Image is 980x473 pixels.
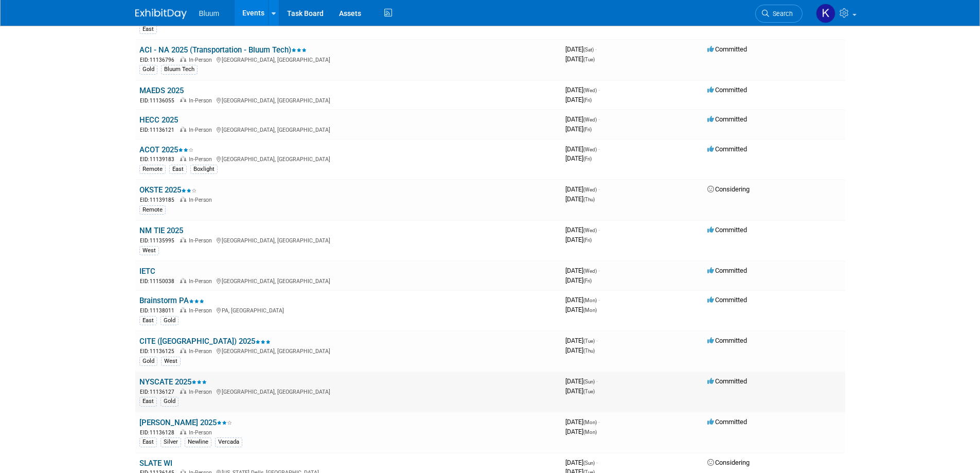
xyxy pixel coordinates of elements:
[583,87,597,93] span: (Wed)
[565,428,597,435] span: [DATE]
[139,306,557,314] div: PA, [GEOGRAPHIC_DATA]
[583,147,597,152] span: (Wed)
[140,238,179,243] span: EID: 11135995
[139,296,204,305] a: Brainstorm PA
[215,437,242,447] div: Vercada
[565,55,595,63] span: [DATE]
[139,226,183,235] a: NM TIE 2025
[565,195,595,203] span: [DATE]
[139,165,166,174] div: Remote
[565,236,592,243] span: [DATE]
[139,387,557,396] div: [GEOGRAPHIC_DATA], [GEOGRAPHIC_DATA]
[596,337,598,344] span: -
[161,357,181,366] div: West
[140,197,179,203] span: EID: 11139185
[139,346,557,355] div: [GEOGRAPHIC_DATA], [GEOGRAPHIC_DATA]
[135,9,187,19] img: ExhibitDay
[180,348,186,353] img: In-Person Event
[583,57,595,62] span: (Tue)
[598,226,600,234] span: -
[139,459,172,468] a: SLATE WI
[583,197,595,202] span: (Thu)
[139,236,557,244] div: [GEOGRAPHIC_DATA], [GEOGRAPHIC_DATA]
[565,276,592,284] span: [DATE]
[140,127,179,133] span: EID: 11136121
[565,226,600,234] span: [DATE]
[139,115,178,125] a: HECC 2025
[583,379,595,384] span: (Sun)
[180,389,186,394] img: In-Person Event
[583,419,597,425] span: (Mon)
[583,227,597,233] span: (Wed)
[755,5,803,23] a: Search
[565,459,598,466] span: [DATE]
[707,86,747,94] span: Committed
[598,296,600,304] span: -
[565,185,600,193] span: [DATE]
[565,306,597,313] span: [DATE]
[583,297,597,303] span: (Mon)
[140,389,179,395] span: EID: 11136127
[707,337,747,344] span: Committed
[189,156,215,163] span: In-Person
[565,145,600,153] span: [DATE]
[583,187,597,192] span: (Wed)
[139,25,157,34] div: East
[596,459,598,466] span: -
[707,296,747,304] span: Committed
[595,45,597,53] span: -
[583,47,594,52] span: (Sat)
[816,4,835,23] img: Kellie Noller
[189,348,215,355] span: In-Person
[189,127,215,133] span: In-Person
[139,55,557,64] div: [GEOGRAPHIC_DATA], [GEOGRAPHIC_DATA]
[190,165,218,174] div: Boxlight
[565,96,592,103] span: [DATE]
[180,429,186,434] img: In-Person Event
[180,278,186,283] img: In-Person Event
[139,377,207,387] a: NYSCATE 2025
[139,246,159,255] div: West
[583,268,597,274] span: (Wed)
[598,267,600,274] span: -
[565,154,592,162] span: [DATE]
[140,98,179,103] span: EID: 11136055
[583,429,597,435] span: (Mon)
[161,397,179,406] div: Gold
[707,115,747,123] span: Committed
[189,197,215,203] span: In-Person
[565,418,600,426] span: [DATE]
[180,307,186,312] img: In-Person Event
[598,418,600,426] span: -
[583,307,597,313] span: (Mon)
[180,197,186,202] img: In-Person Event
[565,377,598,385] span: [DATE]
[707,226,747,234] span: Committed
[583,117,597,122] span: (Wed)
[769,10,793,17] span: Search
[140,278,179,284] span: EID: 11150038
[707,459,750,466] span: Considering
[139,205,166,215] div: Remote
[139,96,557,104] div: [GEOGRAPHIC_DATA], [GEOGRAPHIC_DATA]
[139,418,232,427] a: [PERSON_NAME] 2025
[707,145,747,153] span: Committed
[139,437,157,447] div: East
[583,278,592,284] span: (Fri)
[565,346,595,354] span: [DATE]
[189,97,215,104] span: In-Person
[707,185,750,193] span: Considering
[583,127,592,132] span: (Fri)
[185,437,211,447] div: Newline
[169,165,187,174] div: East
[583,156,592,162] span: (Fri)
[139,125,557,134] div: [GEOGRAPHIC_DATA], [GEOGRAPHIC_DATA]
[189,307,215,314] span: In-Person
[140,308,179,313] span: EID: 11138011
[139,45,307,55] a: ACI - NA 2025 (Transportation - Bluum Tech)
[199,9,220,17] span: Bluum
[161,316,179,325] div: Gold
[707,45,747,53] span: Committed
[140,348,179,354] span: EID: 11136125
[707,377,747,385] span: Committed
